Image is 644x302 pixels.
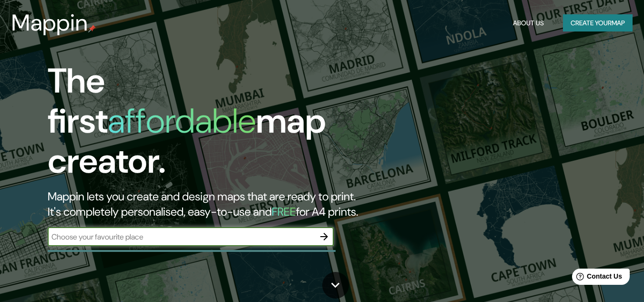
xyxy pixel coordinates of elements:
h3: Mappin [11,10,88,36]
h1: The first map creator. [48,61,370,189]
button: Create yourmap [563,14,633,32]
h1: affordable [108,99,256,143]
button: About Us [509,14,548,32]
img: mappin-pin [88,25,96,32]
input: Choose your favourite place [48,231,315,242]
iframe: Help widget launcher [559,265,634,292]
h2: Mappin lets you create and design maps that are ready to print. It's completely personalised, eas... [48,189,370,219]
h5: FREE [272,204,296,219]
